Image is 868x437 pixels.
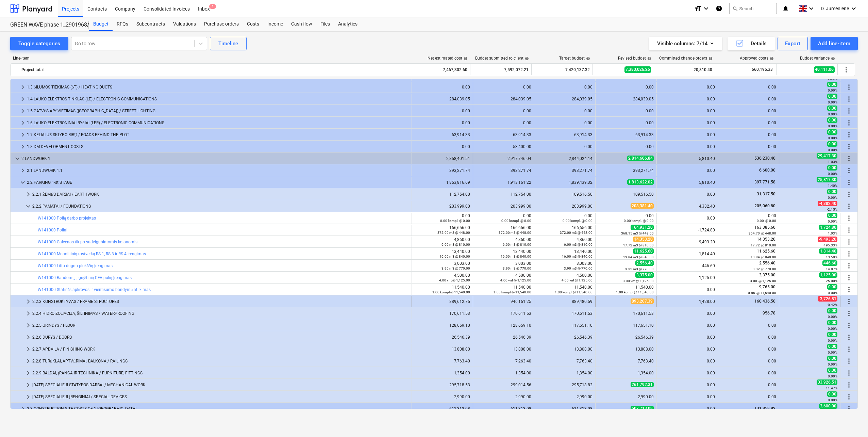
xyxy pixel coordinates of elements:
[754,204,776,208] span: 205,060.80
[716,4,722,13] i: Knowledge base
[845,381,853,389] span: More actions
[818,237,837,242] span: -9,493.20
[819,272,837,278] span: 1,125.00
[845,119,853,127] span: More actions
[751,67,773,72] span: 660,195.33
[845,369,853,377] span: More actions
[537,144,592,149] div: 0.00
[560,231,592,234] small: 372.00 m3 @ 448.00
[564,243,592,246] small: 6.00 m3 @ 810.00
[415,109,470,113] div: 0.00
[598,168,654,173] div: 393,271.74
[537,85,592,90] div: 0.00
[501,255,531,258] small: 16.00 m3 @ 840.00
[287,17,316,31] div: Cash flow
[598,109,654,113] div: 0.00
[441,243,470,246] small: 6.00 m3 @ 810.00
[18,39,60,48] div: Toggle categories
[845,214,853,222] span: More actions
[415,156,470,161] div: 2,858,401.51
[631,225,654,230] span: 164,931.20
[827,141,837,147] span: 0.00
[598,132,654,137] div: 63,914.33
[210,37,247,50] button: Timeline
[845,286,853,294] span: More actions
[834,404,868,437] iframe: Chat Widget
[476,132,531,137] div: 63,914.33
[598,120,654,125] div: 0.00
[660,168,715,173] div: 0.00
[646,56,651,61] span: help
[462,56,468,61] span: help
[24,333,32,341] span: keyboard_arrow_right
[537,156,592,161] div: 2,844,024.14
[821,6,849,11] span: D. Jurseniene
[27,117,409,128] div: 1.6 LAUKO ELEKTRONINIAI RYŠIAI (LER) / ELECTRONIC COMMUNICATIONS
[811,37,858,50] button: Add line-item
[754,180,776,184] span: 397,771.58
[415,204,470,209] div: 203,999.00
[537,168,592,173] div: 393,271.74
[476,213,531,223] div: 0.00
[819,225,837,230] span: 1,724.80
[415,192,470,197] div: 112,754.00
[24,393,32,401] span: keyboard_arrow_right
[827,189,837,194] span: 0.00
[24,381,32,389] span: keyboard_arrow_right
[660,216,715,221] div: 0.00
[828,88,837,92] small: 0.00%
[38,216,96,221] a: W141000 Polių darbo projektas
[598,144,654,149] div: 0.00
[19,166,27,175] span: keyboard_arrow_right
[826,267,837,271] small: 14.87%
[132,17,169,31] a: Subcontracts
[263,17,287,31] div: Income
[758,168,776,173] span: 6,600.00
[19,405,27,413] span: keyboard_arrow_right
[243,17,263,31] div: Costs
[721,97,776,101] div: 0.00
[826,255,837,259] small: 13.50%
[598,85,654,90] div: 0.00
[473,64,529,75] div: 7,592,072.21
[441,266,470,270] small: 3.90 m3 @ 770.00
[822,260,837,266] span: 446.60
[503,243,531,246] small: 6.00 m3 @ 810.00
[633,237,654,242] span: 14,353.20
[598,213,654,223] div: 0.00
[728,37,775,50] button: Details
[756,249,776,254] span: 11,625.60
[334,17,362,31] a: Analytics
[721,109,776,113] div: 0.00
[316,17,334,31] a: Files
[828,148,837,152] small: 0.00%
[564,266,592,270] small: 3.90 m3 @ 770.00
[631,203,654,209] span: 208,381.40
[740,56,774,61] div: Approved costs
[415,168,470,173] div: 393,271.74
[32,201,409,212] div: 2.2.2 PAMATAI / FOUNDATIONS
[721,144,776,149] div: 0.00
[729,3,777,14] button: Search
[782,4,789,13] i: notifications
[537,249,592,259] div: 13,440.00
[827,82,837,87] span: 0.00
[624,66,651,73] span: 7,380,026.26
[10,21,81,29] div: GREEN WAVE phase 1_2901968/2901969/2901972
[845,262,853,270] span: More actions
[476,97,531,101] div: 284,039.05
[702,4,710,13] i: keyboard_arrow_down
[830,56,835,61] span: help
[439,255,470,258] small: 16.00 m3 @ 840.00
[828,100,837,104] small: 0.00%
[27,177,409,188] div: 2.2 PARKING 1-st STAGE
[817,153,837,159] span: 29,417.30
[827,129,837,135] span: 0.00
[827,165,837,171] span: 0.00
[657,64,712,75] div: 20,810.40
[503,266,531,270] small: 3.90 m3 @ 770.00
[660,180,715,185] div: 5,810.40
[415,273,470,282] div: 4,500.00
[660,192,715,197] div: 0.00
